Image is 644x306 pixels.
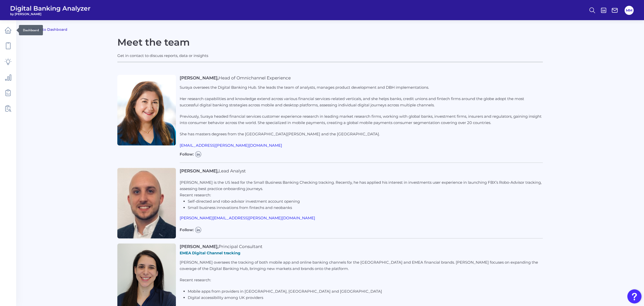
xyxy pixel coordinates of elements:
[219,244,262,249] span: Principal Consultant
[180,250,543,256] div: EMEA Digital Channel tracking
[180,216,315,220] a: [PERSON_NAME][EMAIL_ADDRESS][PERSON_NAME][DOMAIN_NAME]
[10,12,91,16] span: by [PERSON_NAME]
[180,75,543,81] div: [PERSON_NAME],
[117,53,543,62] div: Get in contact to discuss reports, data or insights
[117,75,176,145] img: MicrosoftTeams-image_(77).png
[180,168,543,174] div: [PERSON_NAME],
[180,113,543,126] p: Previously, Suraya headed financial services customer experience research in leading market resea...
[188,198,543,204] li: Self-directed and robo-advisor investment account opening
[180,179,543,192] div: [PERSON_NAME] is the US lead for the Small Business Banking Checking tracking. Recently, he has a...
[180,243,543,250] div: [PERSON_NAME],
[26,26,67,33] a: Back to Dashboard
[180,277,543,283] p: Recent research:
[180,259,543,272] p: [PERSON_NAME] oversees the tracking of both mobile app and online banking channels for the [GEOGR...
[627,289,641,303] button: Open Resource Center
[117,168,176,238] img: Rory_Pennington.jpg
[180,131,543,137] p: She has masters degrees from the [GEOGRAPHIC_DATA][PERSON_NAME] and the [GEOGRAPHIC_DATA].
[188,288,543,294] li: Mobile apps from providers in [GEOGRAPHIC_DATA], [GEOGRAPHIC_DATA] and [GEOGRAPHIC_DATA]
[188,204,543,211] li: Small business innovations from fintechs and neobanks
[180,96,543,108] p: Her research capabilities and knowledge extend across various financial services-related vertical...
[180,84,543,90] p: Suraya oversees the Digital Banking Hub. She leads the team of analysts, manages product developm...
[188,294,543,301] li: Digital accessibility among UK providers
[180,192,543,198] div: Recent research:
[219,75,291,80] span: Head of Omnichannel Experience
[19,25,43,35] div: Dashboard
[219,168,246,173] span: Lead Analyst
[180,227,543,239] div: Follow:
[180,143,282,148] a: [EMAIL_ADDRESS][PERSON_NAME][DOMAIN_NAME]
[180,151,543,163] div: Follow:
[10,5,91,12] span: Digital Banking Analyzer
[117,37,543,51] h1: Meet the team
[625,6,634,15] button: MM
